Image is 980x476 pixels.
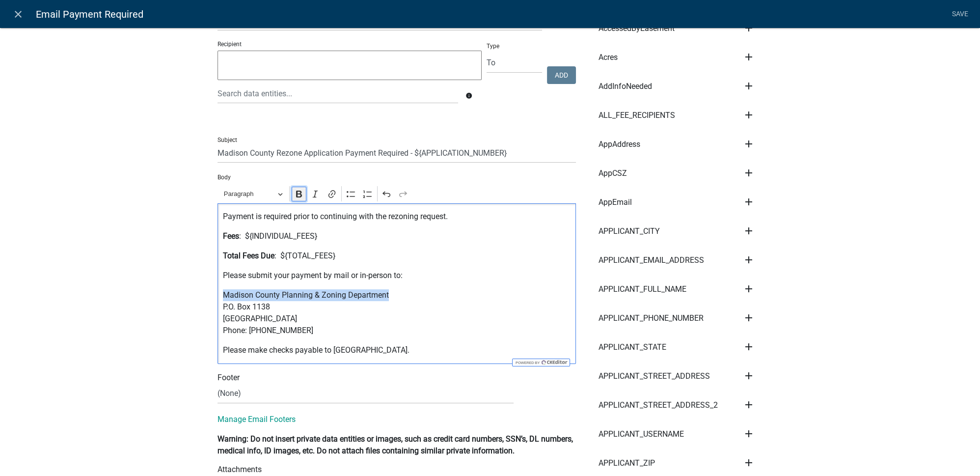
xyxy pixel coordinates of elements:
[599,343,666,351] span: APPLICANT_STATE
[743,457,755,469] i: add
[218,415,296,424] a: Manage Email Footers
[218,184,576,203] div: Editor toolbar
[218,433,576,457] p: Warning: Do not insert private data entities or images, such as credit card numbers, SSN’s, DL nu...
[743,370,755,382] i: add
[36,4,143,24] span: Email Payment Required
[218,465,576,474] h6: Attachments
[224,188,275,200] span: Paragraph
[948,5,972,24] a: Save
[223,211,571,223] p: Payment is required prior to continuing with the rezoning request.
[223,231,239,241] strong: Fees
[743,399,755,411] i: add
[223,289,571,336] p: Madison County Planning & Zoning Department P.O. Box 1138 [GEOGRAPHIC_DATA] Phone: [PHONE_NUMBER]
[599,227,660,235] span: APPLICANT_CITY
[210,372,583,384] div: Footer
[599,198,632,206] span: AppEmail
[223,251,274,260] strong: Total Fees Due
[599,256,704,264] span: APPLICANT_EMAIL_ADDRESS
[547,66,576,84] button: Add
[223,250,571,262] p: : ${TOTAL_FEES}
[599,54,618,61] span: Acres
[223,230,571,242] p: : ${INDIVIDUAL_FEES}
[223,270,571,281] p: Please submit your payment by mail or in-person to:
[743,225,755,237] i: add
[743,51,755,63] i: add
[599,401,718,409] span: APPLICANT_STREET_ADDRESS_2
[743,167,755,179] i: add
[515,361,540,365] span: Powered by
[487,43,499,49] label: Type
[743,196,755,208] i: add
[743,109,755,121] i: add
[743,80,755,92] i: add
[599,314,704,322] span: APPLICANT_PHONE_NUMBER
[218,84,458,104] input: Search data entities...
[743,283,755,295] i: add
[743,138,755,150] i: add
[599,112,675,119] span: ALL_FEE_RECIPIENTS
[218,174,231,180] label: Body
[219,186,287,201] button: Paragraph, Heading
[599,169,627,177] span: AppCSZ
[599,140,640,148] span: AppAddress
[218,203,576,364] div: Editor editing area: main. Press Alt+0 for help.
[599,430,684,438] span: APPLICANT_USERNAME
[743,341,755,353] i: add
[218,40,482,49] p: Recipient
[743,428,755,440] i: add
[12,8,24,20] i: close
[223,344,571,356] p: Please make checks payable to [GEOGRAPHIC_DATA].
[599,459,655,467] span: APPLICANT_ZIP
[743,254,755,266] i: add
[599,25,675,32] span: AccessedByEasement
[465,92,472,99] i: info
[743,312,755,324] i: add
[599,83,652,90] span: AddInfoNeeded
[599,285,686,293] span: APPLICANT_FULL_NAME
[599,372,710,380] span: APPLICANT_STREET_ADDRESS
